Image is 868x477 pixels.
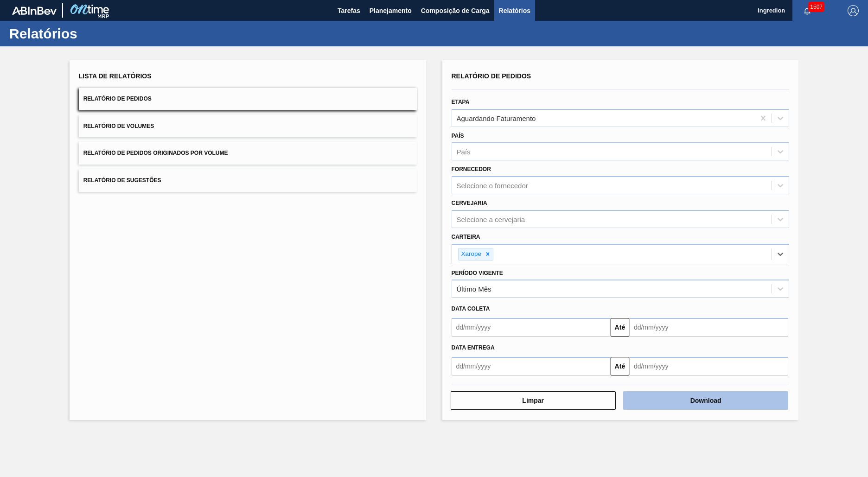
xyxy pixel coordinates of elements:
[451,391,616,410] button: Limpar
[9,28,174,39] h1: Relatórios
[452,344,495,351] span: Data Entrega
[452,133,464,139] label: País
[499,5,530,16] span: Relatórios
[457,215,525,223] div: Selecione a cervejaria
[83,150,228,156] span: Relatório de Pedidos Originados por Volume
[629,357,788,375] input: dd/mm/yyyy
[452,99,470,105] label: Etapa
[338,5,360,16] span: Tarefas
[623,391,788,410] button: Download
[452,166,491,172] label: Fornecedor
[808,2,824,12] span: 1507
[457,182,528,190] div: Selecione o fornecedor
[79,88,417,110] button: Relatório de Pedidos
[457,114,536,122] div: Aguardando Faturamento
[457,285,491,293] div: Último Mês
[12,6,57,15] img: TNhmsLtSVTkK8tSr43FrP2fwEKptu5GPRR3wAAAABJRU5ErkJggg==
[452,234,480,240] label: Carteira
[452,357,611,375] input: dd/mm/yyyy
[79,142,417,165] button: Relatório de Pedidos Originados por Volume
[459,248,483,260] div: Xarope
[611,318,629,337] button: Até
[79,169,417,192] button: Relatório de Sugestões
[452,72,531,80] span: Relatório de Pedidos
[452,318,611,337] input: dd/mm/yyyy
[848,5,859,16] img: Logout
[452,200,487,206] label: Cervejaria
[79,72,152,80] span: Lista de Relatórios
[792,4,822,17] button: Notificações
[83,95,152,102] span: Relatório de Pedidos
[79,115,417,138] button: Relatório de Volumes
[452,270,503,276] label: Período Vigente
[457,148,471,156] div: País
[611,357,629,375] button: Até
[83,177,161,184] span: Relatório de Sugestões
[421,5,490,16] span: Composição de Carga
[629,318,788,337] input: dd/mm/yyyy
[370,5,412,16] span: Planejamento
[83,123,154,129] span: Relatório de Volumes
[452,305,490,312] span: Data coleta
